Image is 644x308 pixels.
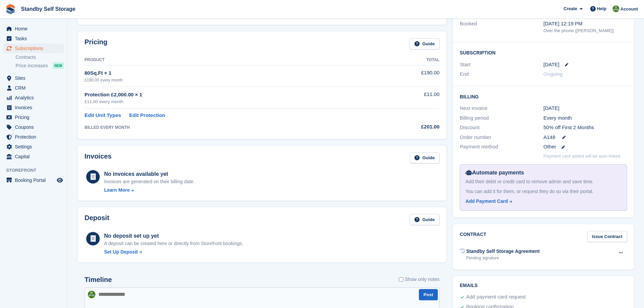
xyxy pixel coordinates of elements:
span: Tasks [15,34,55,43]
a: menu [3,152,64,161]
a: Preview store [56,176,64,184]
h2: Deposit [85,214,109,225]
div: £11.00 every month [85,98,374,105]
div: Over the phone ([PERSON_NAME]) [544,27,627,34]
th: Product [85,55,374,66]
a: menu [3,122,64,132]
a: menu [3,93,64,102]
a: Edit Protection [129,112,165,119]
div: Set Up Deposit [104,248,138,256]
a: menu [3,113,64,122]
span: A148 [544,134,555,141]
a: Guide [410,214,439,225]
p: A deposit can be created here or directly from Storefront bookings. [104,240,243,247]
span: Sites [15,73,55,83]
div: End [460,70,543,78]
a: menu [3,34,64,43]
a: menu [3,132,64,142]
span: Capital [15,152,55,161]
span: Invoices [15,103,55,112]
span: Storefront [6,167,67,174]
a: Edit Unit Types [85,112,121,119]
div: Add payment card request [466,293,526,301]
span: Subscriptions [15,44,55,53]
div: Standby Self Storage Agreement [466,248,540,255]
div: Learn More [104,187,129,194]
a: Price increases NEW [16,62,64,69]
div: Protection £2,000.00 × 1 [85,91,374,99]
a: Set Up Deposit [104,248,243,256]
div: Invoices are generated on their billing date. [104,178,195,185]
h2: Emails [460,283,627,288]
div: [DATE] 12:19 PM [544,20,627,28]
label: Show only notes [399,276,439,283]
a: Guide [410,38,439,49]
a: menu [3,83,64,93]
span: Analytics [15,93,55,102]
a: Contracts [16,54,64,61]
a: menu [3,44,64,53]
div: Next invoice [460,104,543,112]
a: menu [3,73,64,83]
a: menu [3,142,64,151]
h2: Billing [460,93,627,100]
img: Steve Hambridge [88,291,95,298]
h2: Pricing [85,38,108,49]
div: No deposit set up yet [104,232,243,240]
div: Discount [460,124,543,132]
div: You can add it for them, or request they do so via their portal. [466,188,621,195]
span: Price increases [16,63,48,69]
div: Booked [460,20,543,34]
div: 50% off First 2 Months [544,124,627,132]
span: Home [15,24,55,33]
div: Add Payment Card [466,198,508,205]
img: Steve Hambridge [613,5,619,12]
a: Guide [410,152,439,164]
span: CRM [15,83,55,93]
h2: Timeline [85,276,112,284]
td: £190.00 [374,65,439,87]
h2: Subscription [460,49,627,56]
span: Coupons [15,122,55,132]
div: £190.00 every month [85,77,374,83]
p: Payment card added will be auto-linked [544,153,620,160]
h2: Invoices [85,152,112,164]
span: Help [597,5,606,12]
a: Add Payment Card [466,198,619,205]
span: Protection [15,132,55,142]
div: Start [460,61,543,69]
input: Show only notes [399,276,403,283]
div: NEW [53,62,64,69]
div: Order number [460,134,543,141]
a: Issue Contract [587,231,627,242]
span: Pricing [15,113,55,122]
a: menu [3,175,64,185]
span: Settings [15,142,55,151]
div: Payment method [460,143,543,151]
div: Pending signature [466,255,540,261]
img: stora-icon-8386f47178a22dfd0bd8f6a31ec36ba5ce8667c1dd55bd0f319d3a0aa187defe.svg [5,4,16,14]
div: Automate payments [466,169,621,177]
a: Standby Self Storage [18,3,78,15]
span: Create [564,5,577,12]
span: Account [620,6,638,13]
td: £11.00 [374,87,439,109]
div: Billing period [460,114,543,122]
button: Post [419,289,438,300]
div: Add their debit or credit card to remove admin and save time. [466,178,621,185]
div: 80Sq.Ft × 1 [85,69,374,77]
div: BILLED EVERY MONTH [85,124,374,131]
div: [DATE] [544,104,627,112]
a: menu [3,103,64,112]
div: Other [544,143,627,151]
div: £201.00 [374,123,439,131]
a: Learn More [104,187,195,194]
time: 2025-08-21 00:00:00 UTC [544,61,559,69]
span: Ongoing [544,71,563,77]
div: No invoices available yet [104,170,195,178]
h2: Contract [460,231,486,242]
span: Booking Portal [15,175,55,185]
div: Every month [544,114,627,122]
a: menu [3,24,64,33]
th: Total [374,55,439,66]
